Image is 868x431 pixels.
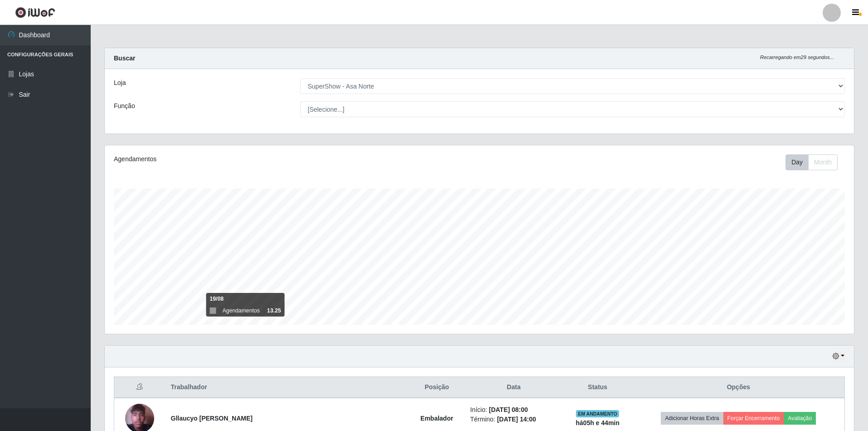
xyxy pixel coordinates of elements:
div: Toolbar with button groups [785,154,845,170]
div: First group [785,154,838,170]
li: Início: [470,405,557,415]
button: Day [785,154,809,170]
label: Loja [114,78,126,88]
li: Término: [470,415,557,424]
strong: Buscar [114,54,135,62]
button: Adicionar Horas Extra [661,412,723,425]
span: EM ANDAMENTO [576,410,619,417]
div: Agendamentos [114,154,410,164]
strong: Gllaucyo [PERSON_NAME] [171,415,253,422]
button: Month [808,154,838,170]
strong: há 05 h e 44 min [576,419,620,426]
time: [DATE] 14:00 [497,416,536,423]
button: Avaliação [784,412,816,425]
th: Opções [633,377,845,398]
img: CoreUI Logo [15,7,55,18]
th: Posição [409,377,465,398]
th: Trabalhador [166,377,409,398]
th: Status [563,377,633,398]
button: Forçar Encerramento [723,412,784,425]
i: Recarregando em 29 segundos... [760,54,834,60]
strong: Embalador [420,415,453,422]
label: Função [114,101,135,111]
time: [DATE] 08:00 [489,406,528,413]
th: Data [465,377,563,398]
